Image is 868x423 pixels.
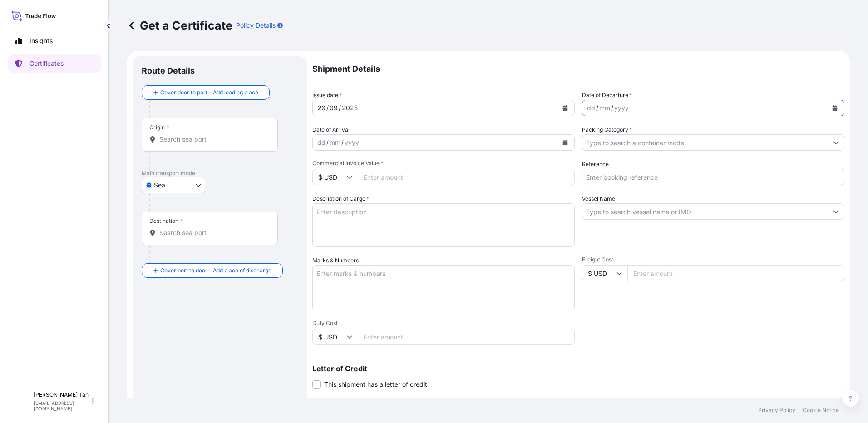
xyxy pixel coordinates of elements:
div: / [326,137,329,148]
div: Origin [149,124,169,131]
p: Route Details [142,65,195,76]
span: Commercial Invoice Value [312,160,575,167]
span: Freight Cost [582,256,844,263]
label: Description of Cargo [312,194,369,203]
span: Issue date [312,91,342,100]
div: / [596,103,598,113]
input: Enter booking reference [582,169,844,185]
span: SLL [14,397,28,406]
div: / [339,103,341,113]
span: Duty Cost [312,320,575,327]
input: Enter amount [358,329,575,345]
button: Select transport [142,177,205,193]
a: Insights [8,32,101,50]
div: day, [316,103,326,113]
a: Certificates [8,54,101,73]
p: Policy Details [236,21,276,30]
div: Destination [149,217,183,225]
span: Sea [154,181,165,190]
input: Type to search vessel name or IMO [582,203,828,220]
p: [PERSON_NAME] Tan [34,391,90,398]
p: Shipment Details [312,56,844,82]
p: [EMAIL_ADDRESS][DOMAIN_NAME] [34,400,90,411]
p: Main transport mode [142,170,298,177]
p: Letter of Credit [312,365,844,372]
button: Cover port to door - Add place of discharge [142,263,283,278]
span: This shipment has a letter of credit [324,380,427,389]
button: Calendar [828,101,842,115]
div: / [341,137,344,148]
div: year, [344,137,360,148]
div: month, [598,103,611,113]
div: / [611,103,613,113]
label: Marks & Numbers [312,256,359,265]
input: Enter amount [358,169,575,185]
div: day, [316,137,326,148]
p: Insights [30,36,53,45]
span: Cover port to door - Add place of discharge [160,266,271,275]
span: Date of Arrival [312,125,350,134]
label: Packing Category [582,125,632,134]
button: Cover door to port - Add loading place [142,85,270,100]
input: Enter amount [627,265,844,281]
a: Cookie Notice [803,407,839,414]
div: month, [329,103,339,113]
label: Vessel Name [582,194,615,203]
button: Calendar [558,101,572,115]
div: month, [329,137,341,148]
span: Cover door to port - Add loading place [160,88,258,97]
div: / [326,103,329,113]
button: Calendar [558,135,572,150]
div: day, [586,103,596,113]
button: Show suggestions [828,203,844,220]
div: year, [341,103,359,113]
input: Origin [159,135,266,144]
label: Reference [582,160,609,169]
a: Privacy Policy [758,407,795,414]
input: Type to search a container mode [582,134,828,151]
p: Get a Certificate [127,18,232,33]
button: Show suggestions [828,134,844,151]
span: Date of Departure [582,91,632,100]
p: Certificates [30,59,64,68]
div: year, [613,103,630,113]
input: Destination [159,228,266,237]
